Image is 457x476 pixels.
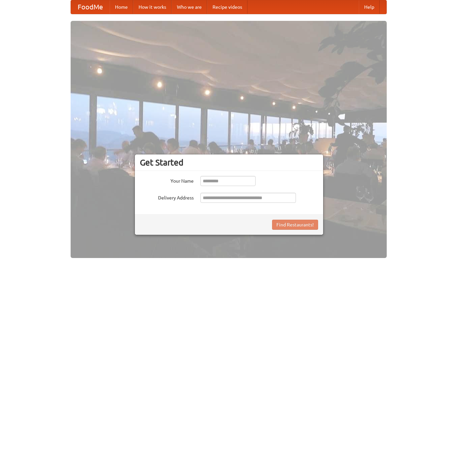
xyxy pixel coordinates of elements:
[71,0,110,14] a: FoodMe
[172,0,207,14] a: Who we are
[140,176,194,184] label: Your Name
[140,157,318,168] h3: Get Started
[140,193,194,201] label: Delivery Address
[359,0,380,14] a: Help
[133,0,172,14] a: How it works
[272,220,318,230] button: Find Restaurants!
[207,0,247,14] a: Recipe videos
[110,0,133,14] a: Home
